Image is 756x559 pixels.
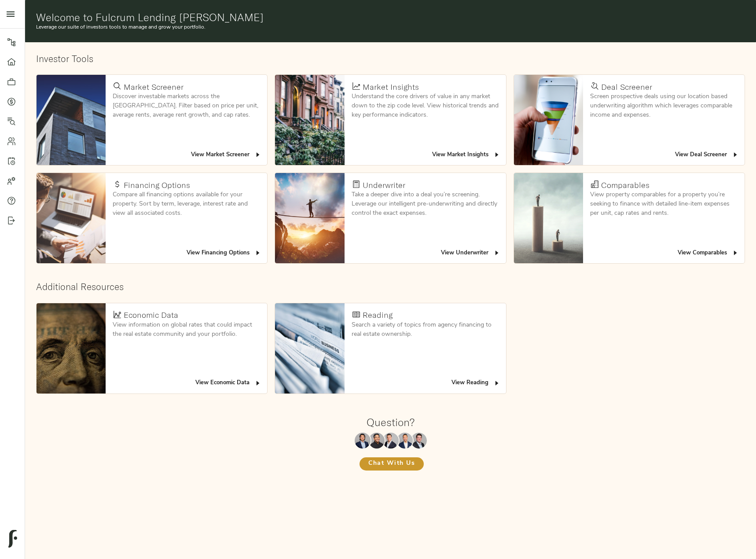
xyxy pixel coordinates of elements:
h4: Deal Screener [601,82,652,92]
span: View Deal Screener [675,150,739,160]
img: Economic Data [37,303,106,394]
p: View property comparables for a property you’re seeking to finance with detailed line-item expens... [590,190,738,218]
button: View Market Insights [430,148,503,162]
span: View Market Screener [191,150,261,160]
img: Reading [275,303,344,394]
img: Comparables [514,173,583,263]
span: View Economic Data [195,378,261,388]
span: View Reading [451,378,500,388]
button: View Deal Screener [673,148,741,162]
img: Market Screener [37,75,106,165]
img: Market Insights [275,75,344,165]
p: Screen prospective deals using our location based underwriting algorithm which leverages comparab... [590,92,738,120]
button: View Comparables [675,246,741,260]
h4: Market Screener [124,82,183,92]
h4: Reading [363,310,393,320]
img: Maxwell Wu [355,433,371,449]
img: Deal Screener [514,75,583,165]
button: View Reading [449,376,503,390]
p: Take a deeper dive into a deal you’re screening. Leverage our intelligent pre-underwriting and di... [352,190,499,218]
h2: Investor Tools [36,53,745,64]
button: View Financing Options [184,246,264,260]
span: View Underwriter [441,248,500,258]
span: View Financing Options [187,248,261,258]
p: Search a variety of topics from agency financing to real estate ownership. [352,320,499,339]
button: View Underwriter [439,246,503,260]
img: Underwriter [275,173,344,263]
img: Financing Options [37,173,106,263]
p: Compare all financing options available for your property. Sort by term, leverage, interest rate ... [113,190,260,218]
span: View Comparables [678,248,739,258]
p: Discover investable markets across the [GEOGRAPHIC_DATA]. Filter based on price per unit, average... [113,92,260,120]
button: View Market Screener [189,148,264,162]
h4: Underwriter [363,180,405,190]
img: Kenneth Mendonça [369,433,385,449]
p: Leverage our suite of investors tools to manage and grow your portfolio. [36,23,745,31]
h1: Question? [367,416,415,428]
button: Chat With Us [360,457,424,471]
button: View Economic Data [193,376,264,390]
img: Richard Le [397,433,413,449]
span: Chat With Us [368,458,415,469]
h4: Financing Options [124,180,190,190]
h4: Market Insights [363,82,419,92]
h4: Economic Data [124,310,178,320]
img: Zach Frizzera [383,433,399,449]
span: View Market Insights [432,150,500,160]
h2: Additional Resources [36,281,745,292]
p: View information on global rates that could impact the real estate community and your portfolio. [113,320,260,339]
p: Understand the core drivers of value in any market down to the zip code level. View historical tr... [352,92,499,120]
img: Justin Stamp [411,433,427,449]
h4: Comparables [601,180,650,190]
h1: Welcome to Fulcrum Lending [PERSON_NAME] [36,11,745,23]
